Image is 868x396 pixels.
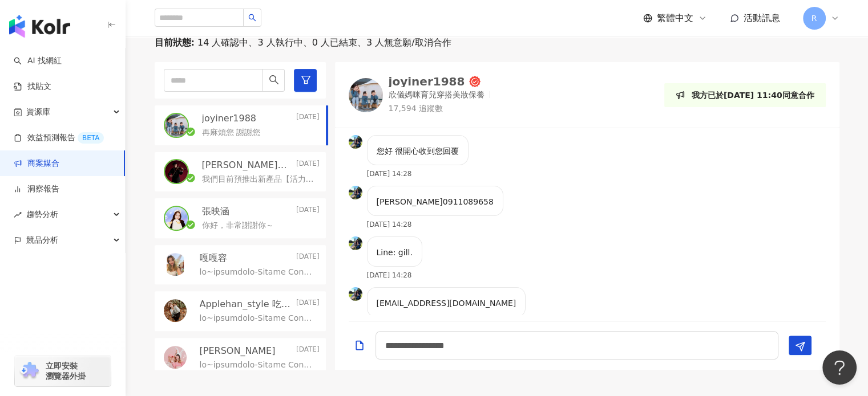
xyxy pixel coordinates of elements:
[354,332,365,358] button: Add a file
[9,15,70,38] img: logo
[14,211,22,219] span: rise
[46,361,86,381] span: 立即安裝 瀏覽器外掛
[195,36,451,49] span: 14 人確認中、3 人執行中、0 人已結束、3 人無意願/取消合作
[296,298,320,311] p: [DATE]
[296,252,320,264] p: [DATE]
[202,127,260,138] p: 再麻煩您 謝謝您
[14,132,104,144] a: 效益預測報告BETA
[26,99,50,125] span: 資源庫
[164,346,187,369] img: KOL Avatar
[202,112,256,125] p: joyiner1988
[200,252,227,264] p: 嘎嘎容
[14,81,51,92] a: 找貼文
[296,345,320,357] p: [DATE]
[822,350,857,385] iframe: Help Scout Beacon - Open
[200,360,315,371] p: lo~ipsumdolo-Sitame Cons adipiscin~ elitseddoeiusmodtem。 incididuntutlabore。 etdoloremag【aliq ENI...
[202,159,294,172] p: [PERSON_NAME]｜[PERSON_NAME]
[14,158,59,169] a: 商案媒合
[200,267,315,278] p: lo~ipsumdolo-Sitame Cons adipiscin~ elitseddoeiusmodtem。 incididuntutlabore。 etdoloremag【aliq ENI...
[26,202,58,227] span: 趨勢分析
[349,236,362,250] img: KOL Avatar
[200,298,294,311] p: Applehan_style 吃喝玩樂趣
[657,12,693,25] span: 繁體中文
[812,12,817,25] span: R
[377,297,516,309] p: [EMAIL_ADDRESS][DOMAIN_NAME]
[349,186,362,199] img: KOL Avatar
[164,253,187,276] img: KOL Avatar
[296,205,320,218] p: [DATE]
[744,13,780,23] span: 活動訊息
[377,246,413,259] p: Line: gill.
[367,170,412,178] p: [DATE] 14:28
[349,135,362,149] img: KOL Avatar
[367,221,412,228] p: [DATE] 14:28
[164,299,187,322] img: KOL Avatar
[692,89,814,101] p: 我方已於[DATE] 11:40同意合作
[200,345,276,357] p: [PERSON_NAME]
[301,75,311,85] span: filter
[14,55,62,67] a: searchAI 找網紅
[377,195,494,208] p: [PERSON_NAME]0911089658
[202,220,274,231] p: 你好，非常謝謝你～
[248,14,256,22] span: search
[349,76,494,114] a: KOL Avatarjoyiner1988欣儀媽咪育兒穿搭美妝保養17,594 追蹤數
[296,112,320,125] p: [DATE]
[165,160,188,183] img: KOL Avatar
[155,36,195,49] p: 目前狀態 :
[202,174,315,185] p: 我們目前預推出新產品【活力蛋白 VIGOR】， 是一款含有優質蛋白、高鈣的的全方位機能營養品。 為忙碌又三餐不正常,營養不均的族群設計,提供活力有勁的能量來源~ 也非常適合壯世代或長輩,擔心肌力...
[296,159,320,172] p: [DATE]
[165,207,188,230] img: KOL Avatar
[15,356,111,386] a: chrome extension立即安裝 瀏覽器外掛
[269,75,279,85] span: search
[389,103,494,115] p: 17,594 追蹤數
[789,336,812,355] button: Send
[389,76,465,87] div: joyiner1988
[377,145,459,157] p: 您好 很開心收到您回覆
[14,183,59,195] a: 洞察報告
[349,78,383,112] img: KOL Avatar
[389,89,485,101] p: 欣儀媽咪育兒穿搭美妝保養
[18,362,41,380] img: chrome extension
[367,271,412,279] p: [DATE] 14:28
[200,313,315,324] p: lo~ipsumdolo-Sitame Cons adipiscin~ elitseddoeiusmodtem。 incididuntutlabore。 etdoloremag【aliq ENI...
[202,205,229,218] p: 張映涵
[165,114,188,137] img: KOL Avatar
[349,287,362,301] img: KOL Avatar
[26,227,58,253] span: 競品分析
